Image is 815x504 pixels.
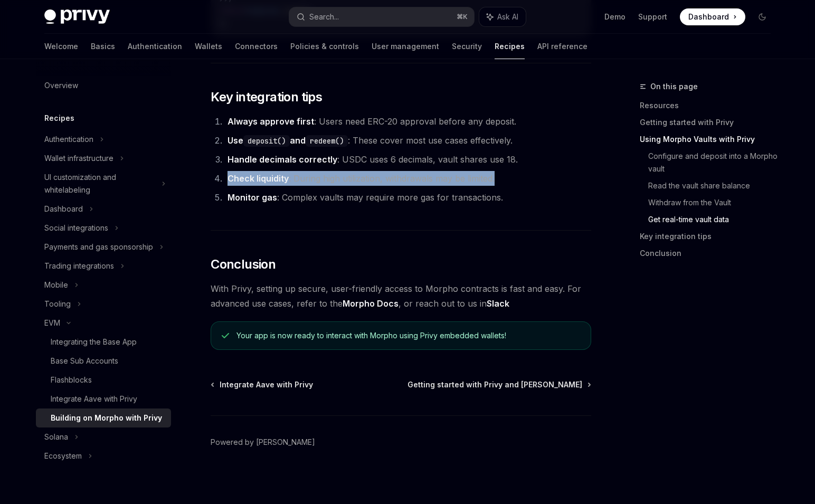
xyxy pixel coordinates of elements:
a: Overview [36,76,171,95]
span: Key integration tips [211,89,322,106]
div: Integrate Aave with Privy [51,393,137,405]
a: User management [372,34,439,59]
li: : Complex vaults may require more gas for transactions. [224,190,591,205]
div: Dashboard [44,203,83,215]
a: Basics [91,34,115,59]
a: Recipes [495,34,525,59]
li: : Users need ERC-20 approval before any deposit. [224,114,591,129]
a: Demo [604,12,626,22]
a: Support [638,12,667,22]
div: Overview [44,79,78,92]
button: Toggle dark mode [754,8,771,25]
li: : USDC uses 6 decimals, vault shares use 18. [224,152,591,167]
a: Integrate Aave with Privy [36,389,171,408]
a: Morpho Docs [343,298,399,309]
a: Policies & controls [290,34,359,59]
strong: Use and [228,135,348,146]
strong: Monitor gas [228,192,277,203]
div: Solana [44,431,68,443]
div: Your app is now ready to interact with Morpho using Privy embedded wallets! [236,330,580,341]
div: UI customization and whitelabeling [44,171,155,196]
a: Configure and deposit into a Morpho vault [648,148,779,177]
span: Getting started with Privy and [PERSON_NAME] [407,379,582,390]
div: EVM [44,317,60,329]
a: Base Sub Accounts [36,351,171,370]
span: Integrate Aave with Privy [220,379,313,390]
h5: Recipes [44,112,74,125]
div: Ecosystem [44,450,82,462]
strong: Always approve first [228,116,314,127]
svg: Check [222,331,229,340]
a: Powered by [PERSON_NAME] [211,437,315,448]
div: Tooling [44,298,71,310]
a: Read the vault share balance [648,177,779,194]
a: Getting started with Privy and [PERSON_NAME] [407,379,590,390]
a: Get real-time vault data [648,211,779,228]
div: Wallet infrastructure [44,152,113,165]
button: Search...⌘K [289,7,474,26]
a: Connectors [235,34,278,59]
a: Resources [640,97,779,114]
span: With Privy, setting up secure, user-friendly access to Morpho contracts is fast and easy. For adv... [211,281,591,311]
a: Using Morpho Vaults with Privy [640,131,779,148]
button: Ask AI [479,7,526,26]
div: Integrating the Base App [51,336,137,348]
a: Key integration tips [640,228,779,245]
div: Flashblocks [51,374,92,386]
strong: Handle decimals correctly [228,154,337,165]
a: Getting started with Privy [640,114,779,131]
span: Conclusion [211,256,276,273]
code: redeem() [306,135,348,147]
a: Wallets [195,34,222,59]
code: deposit() [243,135,290,147]
div: Trading integrations [44,260,114,272]
li: : These cover most use cases effectively. [224,133,591,148]
li: : During high utilization, withdrawals may be limited. [224,171,591,186]
div: Search... [309,11,339,23]
a: Flashblocks [36,370,171,389]
a: Integrate Aave with Privy [212,379,313,390]
a: Conclusion [640,245,779,262]
span: Dashboard [688,12,729,22]
a: Dashboard [680,8,745,25]
div: Mobile [44,279,68,291]
a: Security [452,34,482,59]
a: API reference [537,34,587,59]
div: Building on Morpho with Privy [51,412,162,424]
div: Payments and gas sponsorship [44,241,153,253]
div: Authentication [44,133,93,146]
a: Authentication [128,34,182,59]
a: Integrating the Base App [36,332,171,351]
div: Base Sub Accounts [51,355,118,367]
span: ⌘ K [457,13,468,21]
a: Slack [487,298,509,309]
a: Withdraw from the Vault [648,194,779,211]
span: On this page [650,80,698,93]
img: dark logo [44,9,110,24]
strong: Check liquidity [228,173,289,184]
a: Building on Morpho with Privy [36,408,171,427]
span: Ask AI [497,12,518,22]
a: Welcome [44,34,78,59]
div: Social integrations [44,222,108,234]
